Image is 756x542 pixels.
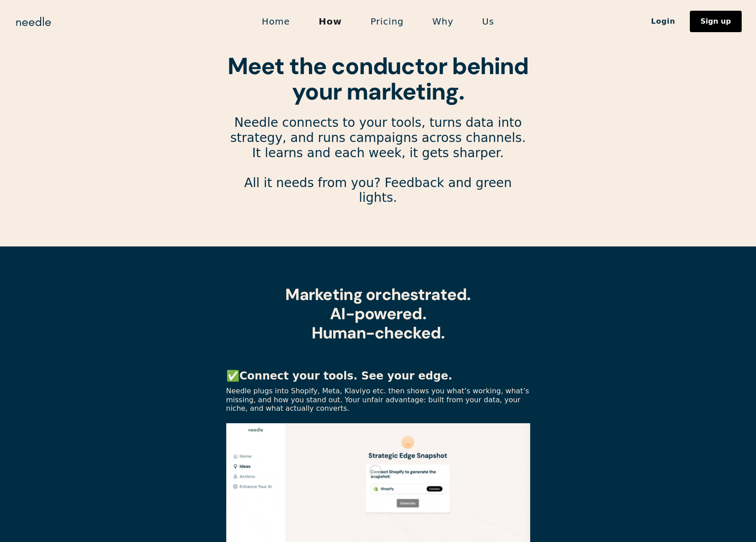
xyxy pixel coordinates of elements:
p: Needle plugs into Shopify, Meta, Klaviyo etc. then shows you what’s working, what’s missing, and ... [226,387,530,413]
a: Home [248,12,304,31]
a: How [304,12,356,31]
div: Sign up [701,18,731,25]
strong: Connect your tools. See your edge. [240,370,452,382]
p: Needle connects to your tools, turns data into strategy, and runs campaigns across channels. It l... [226,115,530,220]
strong: Meet the conductor behind your marketing. [228,51,528,107]
p: ✅ [226,369,530,383]
strong: Marketing orchestrated. AI-powered. Human-checked. [285,284,470,343]
a: Sign up [690,11,742,32]
a: Why [418,12,468,31]
a: Login [637,14,690,29]
a: Pricing [356,12,418,31]
a: Us [468,12,508,31]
